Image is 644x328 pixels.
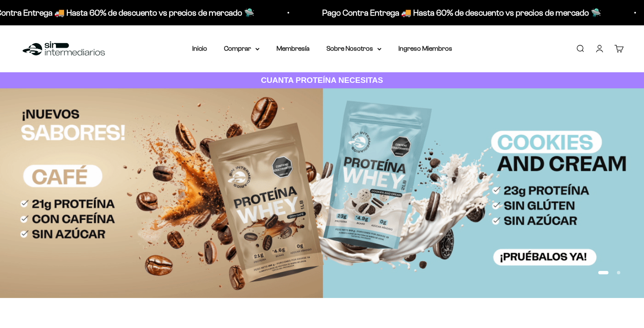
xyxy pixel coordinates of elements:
strong: CUANTA PROTEÍNA NECESITAS [261,76,383,85]
a: Inicio [192,45,207,52]
a: Membresía [276,45,310,52]
a: Ingreso Miembros [398,45,452,52]
p: Pago Contra Entrega 🚚 Hasta 60% de descuento vs precios de mercado 🛸 [318,6,597,19]
summary: Sobre Nosotros [326,43,381,54]
summary: Comprar [224,43,260,54]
